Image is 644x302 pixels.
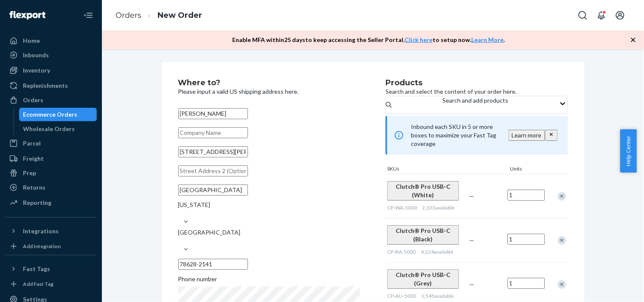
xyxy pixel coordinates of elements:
a: Orders [115,11,141,20]
span: 1,545 available [421,293,454,299]
div: Reporting [23,199,51,207]
a: Ecommerce Orders [19,108,97,121]
a: Home [5,34,97,48]
div: [US_STATE] [178,201,360,209]
a: Add Integration [5,241,97,252]
button: Open Search Box [574,7,591,24]
input: First & Last Name [178,108,248,119]
div: Replenishments [23,81,68,90]
input: Street Address [178,146,248,157]
input: City [178,185,248,196]
a: Wholesale Orders [19,122,97,136]
button: Clutch® Pro USB-C (Grey) [387,269,459,289]
div: Search and add products [442,96,508,105]
div: Remove Item [558,280,566,289]
div: Home [23,36,40,45]
div: Integrations [23,227,59,235]
span: Clutch® Pro USB-C (White) [396,183,450,199]
h2: Products [385,79,568,87]
p: Please input a valid US shipping address here. [178,87,360,96]
button: close [545,130,558,141]
button: Open account menu [612,7,629,24]
span: Clutch® Pro USB-C (Black) [396,227,450,243]
input: ZIP Code [178,259,248,270]
input: Quantity [508,278,545,289]
a: New Order [157,11,202,20]
input: [GEOGRAPHIC_DATA] [178,237,179,245]
div: Parcel [23,139,41,148]
div: [GEOGRAPHIC_DATA] [178,228,360,237]
div: Wholesale Orders [23,125,75,133]
h2: Where to? [178,79,360,87]
a: Click here [405,36,433,43]
span: Clutch® Pro USB-C (Grey) [396,271,450,287]
button: Clutch® Pro USB-C (Black) [387,225,459,245]
ol: breadcrumbs [109,3,209,28]
span: 2,333 available [422,204,455,211]
div: Inventory [23,66,50,75]
button: Close Navigation [80,7,97,24]
button: Fast Tags [5,262,97,276]
button: Open notifications [593,7,610,24]
div: Units [509,165,547,174]
a: Reporting [5,196,97,210]
input: Quantity [508,234,545,245]
p: Search and select the content of your order here. [385,87,568,96]
div: Inbounds [23,51,49,59]
span: CP-AU-5000 [387,293,416,299]
div: SKUs [385,165,508,174]
span: CP-WA-5000 [387,204,417,211]
a: Inventory [5,64,97,77]
a: Parcel [5,137,97,150]
button: Learn more [509,130,545,141]
a: Orders [5,93,97,107]
a: Inbounds [5,48,97,62]
div: Ecommerce Orders [23,110,78,119]
div: Add Fast Tag [23,280,53,288]
input: Quantity [508,190,545,201]
span: CP-BA-5000 [387,249,416,255]
div: Fast Tags [23,265,50,273]
div: Add Integration [23,243,61,250]
a: Add Fast Tag [5,279,97,289]
div: Returns [23,183,45,192]
input: Company Name [178,127,248,138]
span: Phone number [178,275,217,287]
span: — [470,281,475,288]
a: Learn More [472,36,504,43]
p: Enable MFA within 25 days to keep accessing the Seller Portal. to setup now. . [233,36,505,44]
a: Replenishments [5,79,97,92]
div: Remove Item [558,236,566,245]
a: Freight [5,152,97,165]
a: Returns [5,181,97,194]
button: Help Center [620,129,637,173]
div: Prep [23,169,36,177]
div: Orders [23,96,43,104]
input: Search and add products [442,105,443,113]
div: Freight [23,154,44,163]
span: — [470,237,475,244]
span: 4,224 available [421,249,453,255]
div: Remove Item [558,192,566,201]
button: Clutch® Pro USB-C (White) [387,181,459,201]
button: Integrations [5,224,97,238]
input: Street Address 2 (Optional) [178,165,248,176]
a: Prep [5,166,97,180]
input: [US_STATE] [178,209,179,218]
span: — [470,193,475,200]
img: Flexport logo [9,11,45,20]
div: Inbound each SKU in 5 or more boxes to maximize your Fast Tag coverage [385,116,568,155]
